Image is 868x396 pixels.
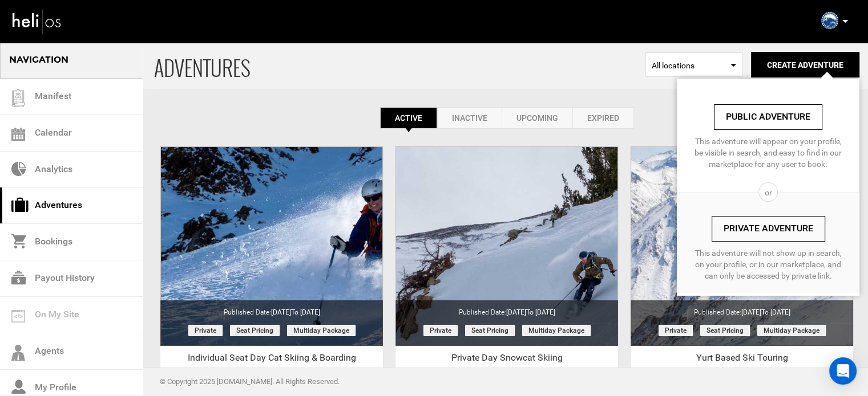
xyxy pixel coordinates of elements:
span: to [DATE] [526,308,555,316]
span: Multiday package [757,325,826,336]
img: guest-list.svg [10,89,27,107]
span: Private [188,325,223,336]
span: to [DATE] [291,308,320,316]
span: Seat Pricing [230,325,280,336]
img: heli-logo [11,6,63,36]
span: [DATE] [506,308,555,316]
button: Create Adventure [751,52,859,77]
a: Upcoming [502,107,572,129]
a: Expired [572,107,634,129]
a: Public Adventure [714,104,822,130]
img: agents-icon.svg [11,345,25,361]
div: Yurt Based Ski Touring [631,352,853,369]
span: Seat Pricing [700,325,750,336]
span: Multiday package [522,325,591,336]
span: Select box activate [645,52,742,77]
span: Private [659,325,693,336]
div: Open Intercom Messenger [829,357,857,385]
img: calendar.svg [11,128,25,141]
span: Private [423,325,458,336]
span: [DATE] [271,308,320,316]
a: Private Adventure [712,216,825,242]
span: or [758,182,778,202]
div: Published Date: [631,300,853,317]
img: on_my_site.svg [11,310,25,322]
a: Active [380,107,437,129]
span: This adventure will appear on your profile, be visible in search, and easy to find in our marketp... [677,136,859,175]
div: Published Date: [395,300,618,317]
span: to [DATE] [761,308,790,316]
span: All locations [652,60,736,71]
span: Multiday package [287,325,356,336]
span: ADVENTURES [154,42,645,88]
span: This adventure will not show up in search, on your profile, or in our marketplace, and can only b... [677,247,859,287]
div: Private Day Snowcat Skiing [395,352,618,369]
div: Individual Seat Day Cat Skiing & Boarding [160,352,383,369]
span: Seat Pricing [465,325,515,336]
a: Inactive [437,107,502,129]
img: 81b8b1873b693b634ec30c298c789820.png [821,12,838,29]
span: [DATE] [741,308,790,316]
div: Published Date: [160,300,383,317]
